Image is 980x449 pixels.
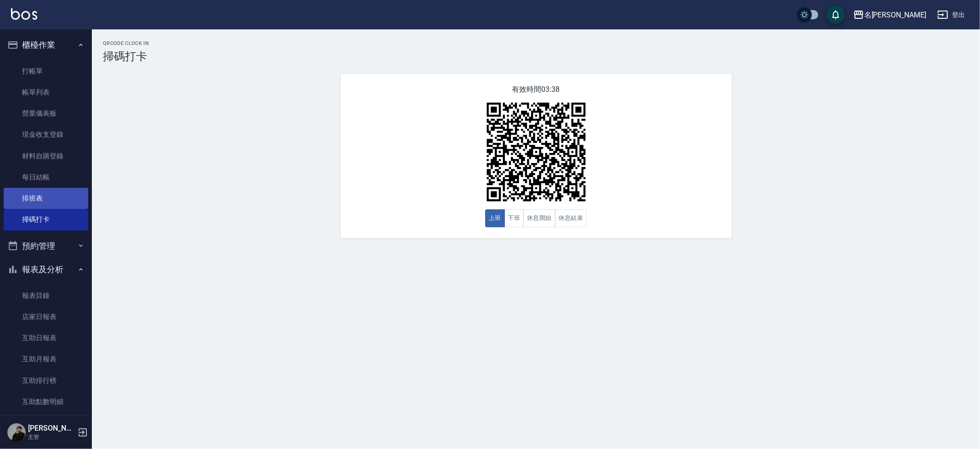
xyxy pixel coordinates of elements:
[340,74,732,238] div: 有效時間 03:38
[103,50,969,63] h3: 掃碼打卡
[4,82,88,103] a: 帳單列表
[4,146,88,167] a: 材料自購登錄
[4,61,88,82] a: 打帳單
[4,209,88,230] a: 掃碼打卡
[4,348,88,370] a: 互助月報表
[850,6,930,24] button: 名[PERSON_NAME]
[28,433,75,441] p: 主管
[864,9,926,21] div: 名[PERSON_NAME]
[4,306,88,327] a: 店家日報表
[827,6,845,24] button: save
[4,103,88,124] a: 營業儀表板
[4,124,88,145] a: 現金收支登錄
[485,209,505,227] button: 上班
[4,258,88,281] button: 報表及分析
[4,370,88,391] a: 互助排行榜
[4,391,88,412] a: 互助點數明細
[4,188,88,209] a: 排班表
[11,8,37,20] img: Logo
[4,167,88,188] a: 每日結帳
[4,327,88,348] a: 互助日報表
[523,209,555,227] button: 休息開始
[4,234,88,258] button: 預約管理
[103,40,969,46] h2: QRcode Clock In
[934,6,969,23] button: 登出
[4,412,88,433] a: 互助業績報表
[28,424,75,433] h5: [PERSON_NAME]
[4,33,88,57] button: 櫃檯作業
[7,423,26,442] img: Person
[504,209,524,227] button: 下班
[4,285,88,306] a: 報表目錄
[555,209,587,227] button: 休息結束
